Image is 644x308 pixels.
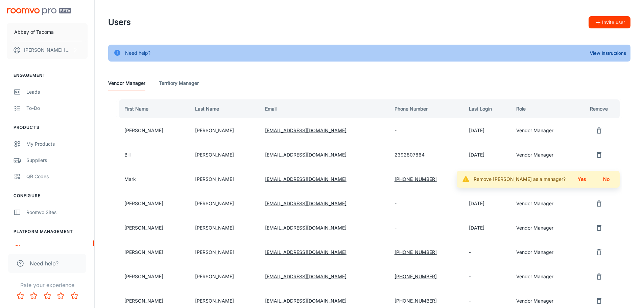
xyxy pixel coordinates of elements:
a: [EMAIL_ADDRESS][DOMAIN_NAME] [265,298,347,304]
a: [EMAIL_ADDRESS][DOMAIN_NAME] [265,200,347,206]
th: First Name [116,99,190,118]
p: [PERSON_NAME] [PERSON_NAME] [24,46,71,54]
td: [DATE] [463,191,511,216]
td: - [463,167,511,191]
button: remove user [592,294,606,308]
td: - [389,191,463,216]
td: Vendor Manager [511,118,578,143]
td: [PERSON_NAME] [116,191,190,216]
td: Vendor Manager [511,167,578,191]
div: Need help? [125,47,150,60]
td: - [463,264,511,289]
th: Role [511,99,578,118]
th: Last Login [463,99,511,118]
a: [PHONE_NUMBER] [395,298,437,304]
a: [PHONE_NUMBER] [395,176,437,182]
td: [PERSON_NAME] [116,264,190,289]
a: [EMAIL_ADDRESS][DOMAIN_NAME] [265,249,347,255]
td: [PERSON_NAME] [116,118,190,143]
button: No [595,173,617,185]
td: [PERSON_NAME] [190,118,259,143]
a: [PHONE_NUMBER] [395,249,437,255]
button: Rate 3 star [41,289,54,303]
th: Phone Number [389,99,463,118]
div: Leads [26,88,88,96]
p: Abbey of Tacoma [14,28,54,36]
div: Roomvo Sites [26,209,88,216]
button: remove user [592,124,606,137]
button: [PERSON_NAME] [PERSON_NAME] [7,41,88,59]
h1: Users [108,16,131,28]
div: QR Codes [26,173,88,180]
span: Need help? [30,259,58,267]
td: [PERSON_NAME] [190,167,259,191]
td: Vendor Manager [511,143,578,167]
td: [PERSON_NAME] [190,240,259,264]
td: Vendor Manager [511,191,578,216]
td: [PERSON_NAME] [190,143,259,167]
td: [DATE] [463,118,511,143]
td: [PERSON_NAME] [116,216,190,240]
td: Bill [116,143,190,167]
a: [EMAIL_ADDRESS][DOMAIN_NAME] [265,127,347,133]
th: Remove [578,99,622,118]
button: Rate 5 star [68,289,81,303]
button: remove user [592,245,606,259]
button: Rate 1 star [14,289,27,303]
a: [EMAIL_ADDRESS][DOMAIN_NAME] [265,152,347,158]
td: [PERSON_NAME] [190,264,259,289]
button: remove user [592,270,606,283]
div: To-do [26,104,88,112]
td: Mark [116,167,190,191]
div: Suppliers [26,157,88,164]
button: Yes [571,173,593,185]
div: My Products [26,140,88,148]
th: Last Name [190,99,259,118]
td: Vendor Manager [511,216,578,240]
td: Vendor Manager [511,240,578,264]
div: Remove [PERSON_NAME] as a manager? [474,173,566,186]
div: User Administration [26,244,88,252]
button: View Instructions [588,48,628,58]
a: Territory Manager [159,75,199,91]
td: - [463,240,511,264]
td: [PERSON_NAME] [190,191,259,216]
a: Vendor Manager [108,75,145,91]
button: remove user [592,221,606,235]
button: Rate 2 star [27,289,41,303]
a: [EMAIL_ADDRESS][DOMAIN_NAME] [265,176,347,182]
a: [EMAIL_ADDRESS][DOMAIN_NAME] [265,225,347,231]
td: - [389,216,463,240]
a: [EMAIL_ADDRESS][DOMAIN_NAME] [265,274,347,279]
td: [DATE] [463,216,511,240]
img: Roomvo PRO Beta [7,8,71,15]
th: Email [260,99,389,118]
td: [PERSON_NAME] [116,240,190,264]
p: Rate your experience [5,281,89,289]
td: [DATE] [463,143,511,167]
button: Rate 4 star [54,289,68,303]
button: Invite user [589,16,630,28]
td: [PERSON_NAME] [190,216,259,240]
button: Abbey of Tacoma [7,23,88,41]
button: remove user [592,148,606,162]
td: - [389,118,463,143]
a: 2392807864 [395,152,425,158]
button: remove user [592,197,606,210]
td: Vendor Manager [511,264,578,289]
a: [PHONE_NUMBER] [395,274,437,279]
